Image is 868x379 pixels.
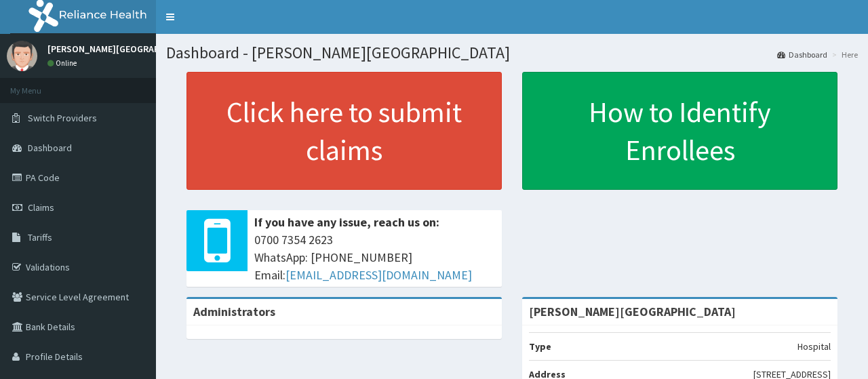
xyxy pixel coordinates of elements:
a: [EMAIL_ADDRESS][DOMAIN_NAME] [285,267,472,283]
span: Dashboard [28,142,72,154]
li: Here [829,49,858,60]
a: Click here to submit claims [186,72,502,190]
b: If you have any issue, reach us on: [254,214,439,230]
img: User Image [7,41,37,71]
b: Type [529,340,551,353]
h1: Dashboard - [PERSON_NAME][GEOGRAPHIC_DATA] [166,44,858,62]
strong: [PERSON_NAME][GEOGRAPHIC_DATA] [529,304,736,319]
a: Dashboard [777,49,827,60]
a: Online [47,58,80,68]
p: [PERSON_NAME][GEOGRAPHIC_DATA] [47,44,203,54]
b: Administrators [193,304,275,319]
span: Tariffs [28,231,52,243]
a: How to Identify Enrollees [522,72,837,190]
span: Claims [28,201,54,214]
p: Hospital [797,340,831,353]
span: Switch Providers [28,112,97,124]
span: 0700 7354 2623 WhatsApp: [PHONE_NUMBER] Email: [254,231,495,283]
